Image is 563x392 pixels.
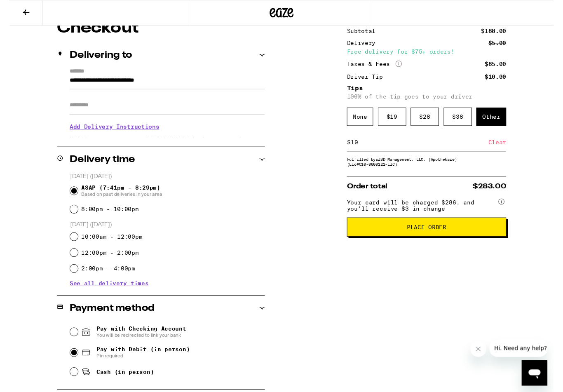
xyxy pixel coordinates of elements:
span: Pay with Debit (in person) [90,358,186,365]
h2: Delivering to [62,52,127,62]
div: Subtotal [349,29,385,35]
div: Free delivery for $75+ orders! [349,50,514,56]
h3: Add Delivery Instructions [62,122,264,141]
div: Driver Tip [349,77,392,82]
div: $ 28 [415,111,444,130]
span: Based on past deliveries in your area [74,197,158,204]
div: Delivery [349,42,385,47]
label: 2:00pm - 4:00pm [74,275,130,281]
p: We'll contact you at [PHONE_NUMBER] when we arrive [62,141,264,147]
iframe: Close message [477,353,493,369]
div: $85.00 [492,63,514,69]
div: $188.00 [488,29,514,35]
iframe: Message from company [497,351,556,369]
input: 0 [353,143,495,151]
button: Place Order [349,225,514,245]
div: $5.00 [495,42,514,47]
div: $ 19 [381,111,411,130]
div: Taxes & Fees [349,63,406,70]
h2: Delivery time [62,160,130,170]
span: Place Order [411,232,452,238]
span: $283.00 [479,189,514,197]
div: Fulfilled by EZSD Management, LLC. (Apothekare) (Lic# C10-0000121-LIC ) [349,162,514,172]
div: $ 38 [449,111,479,130]
button: See all delivery times [62,290,144,296]
label: 8:00pm - 10:00pm [74,213,134,220]
h2: Payment method [62,314,150,324]
div: $10.00 [492,77,514,82]
label: 10:00am - 12:00pm [74,242,137,248]
p: [DATE] ([DATE]) [63,179,264,187]
span: Cash (in person) [90,381,149,388]
h1: Checkout [49,21,264,38]
p: 100% of the tip goes to your driver [349,96,514,103]
label: 12:00pm - 2:00pm [74,258,134,265]
div: Other [483,111,514,130]
span: Your card will be charged $286, and you’ll receive $3 in change [349,203,504,219]
div: $ [349,138,353,156]
span: You will be redirected to link your bank [90,343,183,350]
div: Clear [495,138,514,156]
span: Pay with Checking Account [90,337,183,350]
span: Order total [349,189,391,197]
span: Pin required [90,365,186,371]
h5: Tips [349,88,514,95]
div: None [349,111,376,130]
span: ASAP (7:41pm - 8:29pm) [74,191,158,204]
p: [DATE] ([DATE]) [63,229,264,237]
